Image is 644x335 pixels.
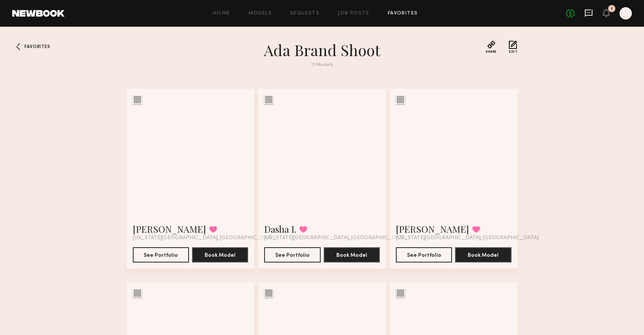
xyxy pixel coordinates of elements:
[324,247,380,263] button: Book Model
[133,223,206,235] a: [PERSON_NAME]
[185,63,460,68] div: 11 Models
[396,247,452,263] button: See Portfolio
[509,40,517,53] button: Edit
[324,251,380,258] a: Book Model
[264,235,407,241] span: [US_STATE][GEOGRAPHIC_DATA], [GEOGRAPHIC_DATA]
[396,223,469,235] a: [PERSON_NAME]
[133,235,276,241] span: [US_STATE][GEOGRAPHIC_DATA], [GEOGRAPHIC_DATA]
[611,7,613,11] div: 1
[396,235,539,241] span: [US_STATE][GEOGRAPHIC_DATA], [GEOGRAPHIC_DATA]
[12,40,24,53] a: Favorites
[192,247,248,263] button: Book Model
[249,11,272,16] a: Models
[338,11,370,16] a: Job Posts
[192,251,248,258] a: Book Model
[264,247,320,263] button: See Portfolio
[486,40,497,53] button: Share
[133,247,189,263] button: See Portfolio
[620,7,632,19] a: M
[290,11,320,16] a: Requests
[264,223,296,235] a: Dasha I.
[486,50,497,53] span: Share
[24,45,50,49] span: Favorites
[185,40,460,60] h1: Ada Brand Shoot
[509,50,517,53] span: Edit
[455,247,511,263] button: Book Model
[213,11,230,16] a: Home
[388,11,418,16] a: Favorites
[455,251,511,258] a: Book Model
